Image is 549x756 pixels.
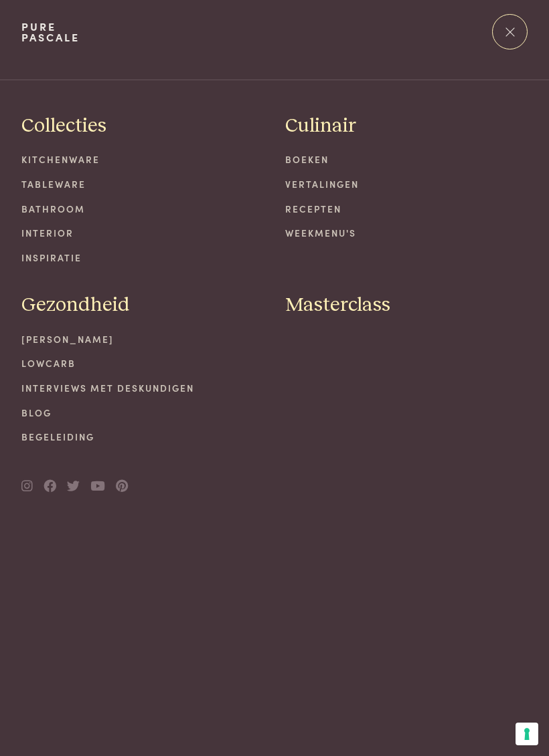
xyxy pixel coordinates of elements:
[285,152,528,166] a: Boeken
[285,202,528,216] a: Recepten
[21,430,264,444] a: Begeleiding
[285,114,356,138] a: Culinair
[285,293,390,318] a: Masterclass
[21,114,106,138] a: Collecties
[21,202,264,216] a: Bathroom
[285,226,528,240] a: Weekmenu's
[285,177,528,191] a: Vertalingen
[21,21,80,43] a: PurePascale
[516,723,538,745] button: Uw voorkeuren voor toestemming voor trackingtechnologieën
[21,251,264,265] a: Inspiratie
[21,381,264,395] a: Interviews met deskundigen
[21,293,130,318] a: Gezondheid
[21,332,264,346] a: [PERSON_NAME]
[21,406,264,420] a: Blog
[21,356,264,370] a: Lowcarb
[21,226,264,240] a: Interior
[21,152,264,166] a: Kitchenware
[21,177,264,191] a: Tableware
